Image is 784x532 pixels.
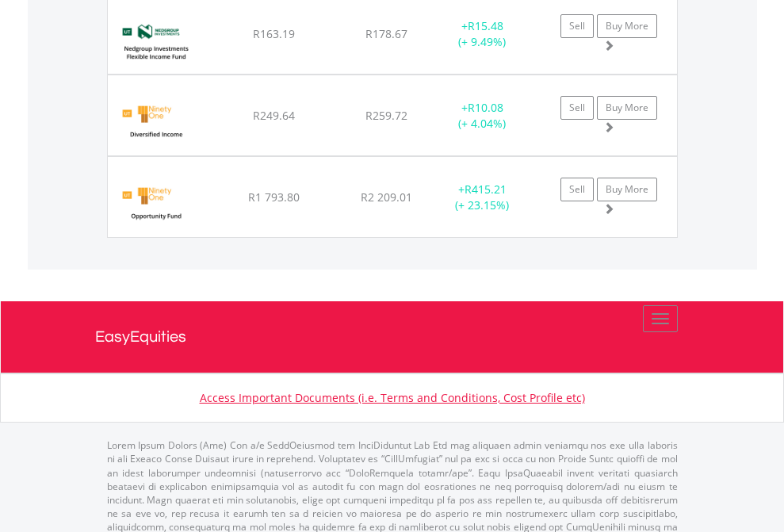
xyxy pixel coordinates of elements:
a: Buy More [597,178,657,201]
div: + (+ 23.15%) [433,182,532,213]
span: R2 209.01 [361,189,412,205]
a: Buy More [597,96,657,120]
span: R10.08 [468,100,503,115]
a: Buy More [597,14,657,38]
span: R163.19 [253,26,295,41]
div: + (+ 4.04%) [433,100,532,132]
a: Access Important Documents (i.e. Terms and Conditions, Cost Profile etc) [200,390,585,405]
span: R259.72 [365,108,407,123]
span: R249.64 [253,108,295,123]
span: R178.67 [365,26,407,41]
div: + (+ 9.49%) [433,18,532,50]
img: UT.ZA.IDICH.png [116,95,196,151]
a: Sell [560,14,594,38]
a: EasyEquities [95,301,690,373]
span: R415.21 [465,182,507,197]
span: R1 793.80 [248,189,300,205]
img: UT.ZA.OPPE.png [116,177,196,233]
a: Sell [560,178,594,201]
a: Sell [560,96,594,120]
img: UT.ZA.NEIFB.png [116,13,196,70]
span: R15.48 [468,18,503,33]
